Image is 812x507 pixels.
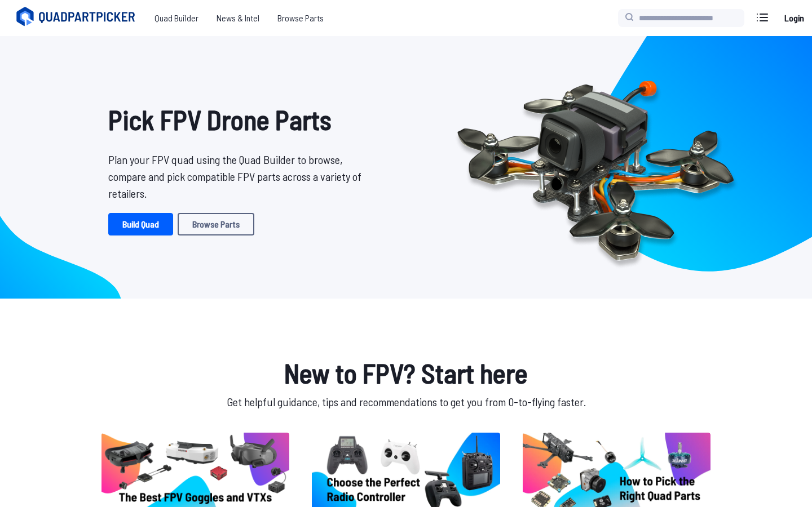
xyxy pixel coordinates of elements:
[178,213,254,235] a: Browse Parts
[145,7,208,29] a: Quad Builder
[108,151,370,202] p: Plan your FPV quad using the Quad Builder to browse, compare and pick compatible FPV parts across...
[208,7,268,29] a: News & Intel
[108,99,370,140] h1: Pick FPV Drone Parts
[99,393,713,410] p: Get helpful guidance, tips and recommendations to get you from 0-to-flying faster.
[108,213,173,235] a: Build Quad
[780,7,807,29] a: Login
[99,353,713,393] h1: New to FPV? Start here
[433,55,758,280] img: Quadcopter
[268,7,333,29] a: Browse Parts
